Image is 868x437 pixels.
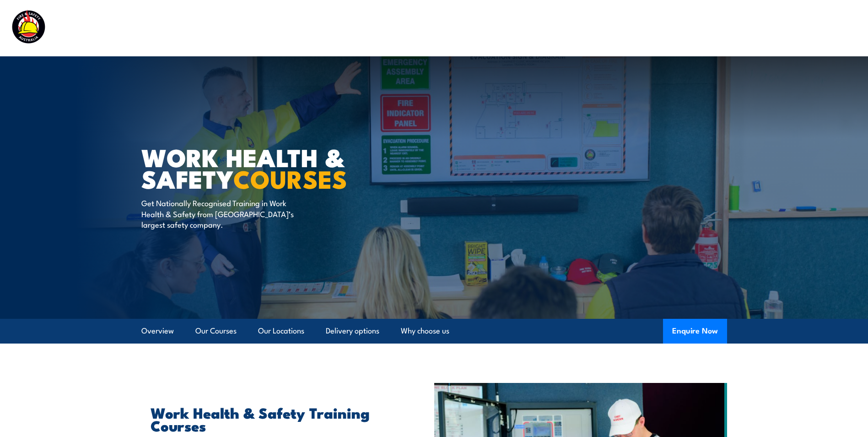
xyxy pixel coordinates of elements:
a: Our Locations [258,319,304,343]
a: Overview [141,319,174,343]
h1: Work Health & Safety [141,146,367,189]
a: Our Courses [195,319,237,343]
button: Enquire Now [663,319,727,344]
a: Why choose us [401,319,449,343]
a: Emergency Response Services [501,16,610,40]
a: About Us [630,16,664,40]
a: Courses [371,16,400,40]
h2: Work Health & Safety Training Courses [151,406,392,432]
a: News [684,16,704,40]
a: Contact [796,16,825,40]
strong: COURSES [233,159,347,197]
a: Delivery options [326,319,379,343]
a: Course Calendar [420,16,481,40]
a: Learner Portal [724,16,776,40]
p: Get Nationally Recognised Training in Work Health & Safety from [GEOGRAPHIC_DATA]’s largest safet... [141,197,308,229]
